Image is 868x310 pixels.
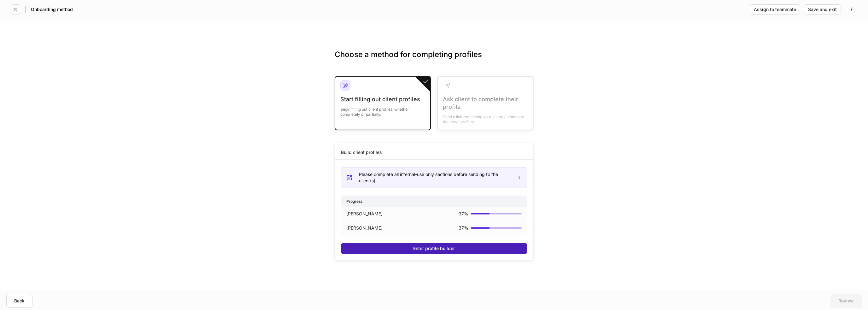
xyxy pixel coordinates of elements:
p: [PERSON_NAME] [346,225,383,231]
p: 37 % [459,225,468,231]
div: Build client profiles [341,149,382,155]
div: Assign to teammate [754,7,796,12]
button: Enter profile builder [341,243,527,254]
div: Please complete all internal-use only sections before sending to the client(s) [359,171,512,184]
button: Back [6,294,32,308]
h5: Onboarding method [31,6,73,13]
div: Enter profile builder [413,246,455,251]
div: Begin filling out client profiles, whether completely or partially. [340,103,425,117]
h3: Choose a method for completing profiles [335,50,533,70]
p: [PERSON_NAME] [346,211,383,217]
div: Progress [341,196,527,207]
button: Assign to teammate [750,4,800,15]
div: Back [14,299,25,303]
p: 37 % [459,211,468,217]
div: Save and exit [808,7,837,12]
button: Save and exit [804,4,841,15]
div: Start filling out client profiles [340,96,425,103]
